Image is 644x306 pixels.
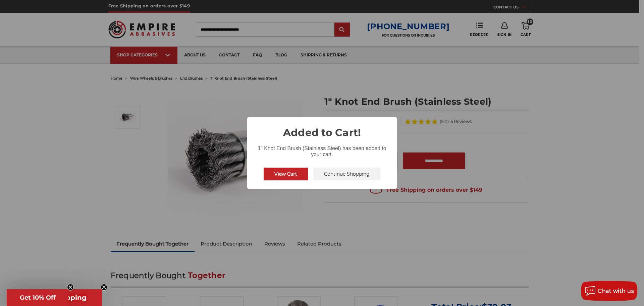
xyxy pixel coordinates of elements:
span: Chat with us [598,288,634,294]
button: Close teaser [67,284,74,291]
h2: Added to Cart! [247,117,397,140]
div: 1" Knot End Brush (Stainless Steel) has been added to your cart. [247,140,397,159]
button: Continue Shopping [313,168,380,180]
span: Get 10% Off [20,294,56,301]
button: Close teaser [101,284,107,291]
button: Chat with us [581,281,637,301]
button: View Cart [264,168,308,180]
